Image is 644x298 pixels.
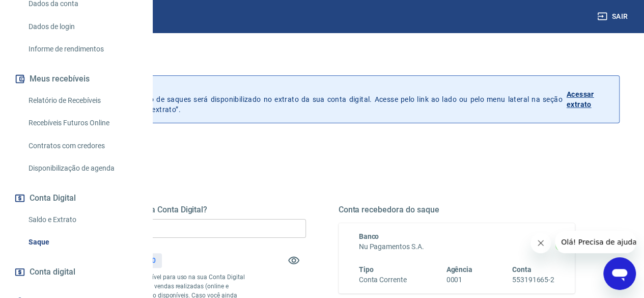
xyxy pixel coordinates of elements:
h6: 553191665-2 [512,275,554,285]
span: Tipo [359,265,374,274]
h3: Saque [24,53,620,67]
span: Banco [359,232,379,240]
a: Acessar extrato [567,84,611,115]
p: R$ 150,40 [124,255,156,266]
h6: Nu Pagamentos S.A. [359,241,555,252]
p: Histórico de saques [55,84,563,94]
h6: 0001 [446,275,472,285]
h6: Conta Corrente [359,275,407,285]
button: Sair [595,7,632,26]
h5: Conta recebedora do saque [339,205,575,215]
a: Saldo e Extrato [24,209,140,230]
iframe: Mensagem da empresa [555,231,636,253]
span: Olá! Precisa de ajuda? [6,7,86,15]
iframe: Botão para abrir a janela de mensagens [603,257,636,290]
span: Conta digital [30,265,75,279]
button: Conta Digital [12,187,140,209]
span: Agência [446,265,472,274]
a: Informe de rendimentos [24,39,140,60]
a: Saque [24,232,140,253]
a: Conta digital [12,261,140,283]
span: Conta [512,265,531,274]
h5: Quanto deseja sacar da Conta Digital? [69,205,306,215]
a: Disponibilização de agenda [24,158,140,179]
a: Dados de login [24,16,140,37]
iframe: Fechar mensagem [530,233,551,253]
p: Acessar extrato [567,89,611,110]
p: A partir de agora, o histórico de saques será disponibilizado no extrato da sua conta digital. Ac... [55,84,563,115]
a: Contratos com credores [24,136,140,156]
button: Meus recebíveis [12,68,140,90]
a: Relatório de Recebíveis [24,90,140,111]
a: Recebíveis Futuros Online [24,113,140,133]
